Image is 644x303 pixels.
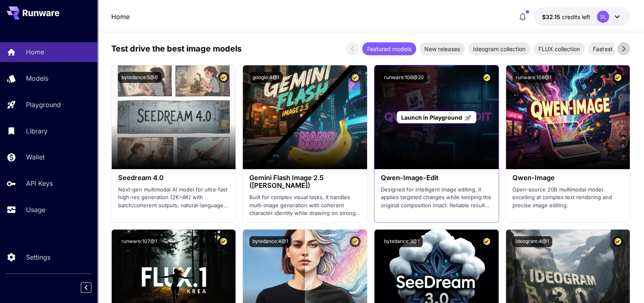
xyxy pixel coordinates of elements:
span: Launch in Playground [401,114,462,121]
p: Settings [26,252,50,262]
div: Featured models [362,42,416,55]
button: Certified Model – Vetted for best performance and includes a commercial license. [218,236,229,247]
nav: breadcrumb [111,12,130,21]
p: API Keys [26,178,53,188]
span: credits left [562,13,590,20]
p: Designed for intelligent image editing, it applies targeted changes while keeping the original co... [381,186,492,210]
div: FLUX collection [534,42,585,55]
span: New releases [419,45,465,53]
button: Certified Model – Vetted for best performance and includes a commercial license. [612,236,623,247]
button: Certified Model – Vetted for best performance and includes a commercial license. [350,72,361,83]
p: Library [26,126,48,136]
h3: Gemini Flash Image 2.5 ([PERSON_NAME]) [249,174,361,189]
button: bytedance:5@0 [118,72,161,83]
button: Certified Model – Vetted for best performance and includes a commercial license. [481,72,492,83]
button: Collapse sidebar [81,282,91,293]
button: runware:108@20 [381,72,427,83]
span: Ideogram collection [468,45,530,53]
p: Usage [26,205,45,215]
span: Fastest models [588,45,638,53]
button: $32.1529SL [534,7,630,26]
button: Certified Model – Vetted for best performance and includes a commercial license. [612,72,623,83]
p: Open‑source 20B multimodal model excelling at complex text rendering and precise image editing. [512,186,624,210]
a: Home [111,12,130,21]
span: $32.15 [542,13,562,20]
p: Test drive the best image models [111,43,242,55]
button: google:4@1 [249,72,283,83]
a: Launch in Playground [397,111,476,124]
div: Ideogram collection [468,42,530,55]
div: $32.1529 [542,13,590,21]
img: alt [243,65,367,169]
p: Built for complex visual tasks, it handles multi-image generation with coherent character identit... [249,193,361,217]
button: bytedance:3@1 [381,236,423,247]
button: Certified Model – Vetted for best performance and includes a commercial license. [218,72,229,83]
img: alt [112,65,236,169]
button: ideogram:4@1 [512,236,552,247]
p: Next-gen multimodal AI model for ultra-fast high-res generation (2K–4K) with batch/coherent outpu... [118,186,229,210]
p: Playground [26,100,61,110]
p: Home [26,47,44,57]
div: Collapse sidebar [87,280,97,295]
div: SL [597,11,609,23]
h3: Seedream 4.0 [118,174,229,182]
div: Fastest models [588,42,638,55]
button: Certified Model – Vetted for best performance and includes a commercial license. [481,236,492,247]
img: alt [506,65,630,169]
span: Featured models [362,45,416,53]
button: runware:108@1 [512,72,555,83]
button: runware:107@1 [118,236,160,247]
h3: Qwen-Image [512,174,624,182]
p: Models [26,73,48,83]
button: Certified Model – Vetted for best performance and includes a commercial license. [350,236,361,247]
button: bytedance:4@1 [249,236,292,247]
div: New releases [419,42,465,55]
span: FLUX collection [534,45,585,53]
p: Wallet [26,152,45,162]
h3: Qwen-Image-Edit [381,174,492,182]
